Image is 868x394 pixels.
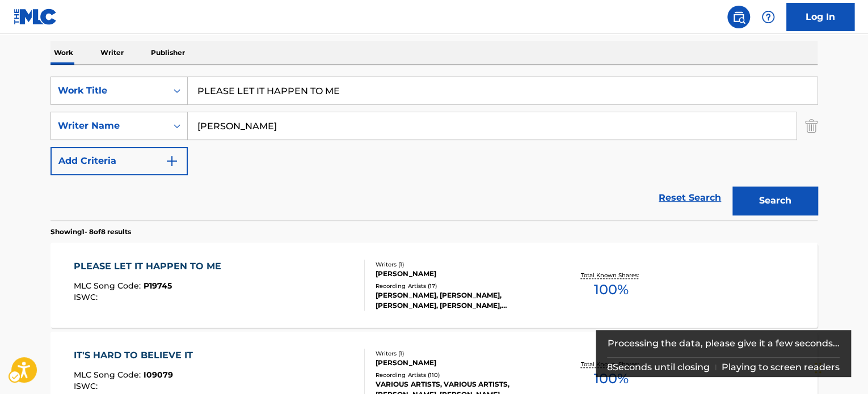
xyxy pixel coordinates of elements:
[50,243,818,328] a: PLEASE LET IT HAPPEN TO MEMLC Song Code:P19745ISWC:Writers (1)[PERSON_NAME]Recording Artists (17)...
[50,227,131,237] p: Showing 1 - 8 of 8 results
[593,279,628,300] span: 100 %
[74,349,199,362] div: IT'S HARD TO BELIEVE IT
[58,84,160,98] div: Work Title
[805,112,818,140] img: Delete Criterion
[74,381,100,391] span: ISWC :
[58,119,160,133] div: Writer Name
[144,370,173,380] span: I09079
[593,368,628,389] span: 100 %
[607,362,613,372] span: 8
[188,77,817,104] input: Search...
[188,112,796,139] input: Search...
[148,41,188,65] p: Publisher
[50,147,188,175] button: Add Criteria
[74,292,100,302] span: ISWC :
[376,282,547,290] div: Recording Artists ( 17 )
[50,77,818,221] form: Search Form
[376,349,547,358] div: Writers ( 1 )
[607,330,840,357] div: Processing the data, please give it a few seconds...
[74,370,144,380] span: MLC Song Code :
[376,371,547,379] div: Recording Artists ( 110 )
[761,10,775,24] img: help
[50,41,77,65] p: Work
[14,9,57,25] img: MLC Logo
[653,185,727,210] a: Reset Search
[74,281,144,291] span: MLC Song Code :
[74,260,227,273] div: PLEASE LET IT HAPPEN TO ME
[376,290,547,311] div: [PERSON_NAME], [PERSON_NAME], [PERSON_NAME], [PERSON_NAME], [PERSON_NAME]
[376,269,547,279] div: [PERSON_NAME]
[97,41,127,65] p: Writer
[786,3,854,31] a: Log In
[144,281,172,291] span: P19745
[580,271,641,279] p: Total Known Shares:
[165,154,179,168] img: 9d2ae6d4665cec9f34b9.svg
[376,260,547,269] div: Writers ( 1 )
[580,360,641,368] p: Total Known Shares:
[376,358,547,368] div: [PERSON_NAME]
[732,187,818,215] button: Search
[167,77,187,104] div: On
[732,10,745,24] img: search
